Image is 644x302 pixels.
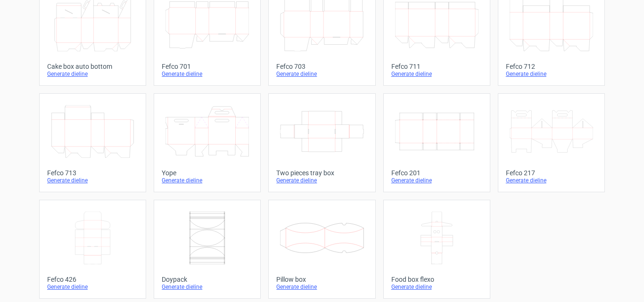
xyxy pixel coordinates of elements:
[383,200,490,299] a: Food box flexoGenerate dieline
[39,93,146,192] a: Fefco 713Generate dieline
[154,200,261,299] a: DoypackGenerate dieline
[162,169,253,177] div: Yope
[506,63,597,70] div: Fefco 712
[162,283,253,291] div: Generate dieline
[391,63,482,70] div: Fefco 711
[498,93,605,192] a: Fefco 217Generate dieline
[47,283,138,291] div: Generate dieline
[506,177,597,184] div: Generate dieline
[276,169,367,177] div: Two pieces tray box
[276,283,367,291] div: Generate dieline
[276,70,367,78] div: Generate dieline
[162,276,253,283] div: Doypack
[162,70,253,78] div: Generate dieline
[391,70,482,78] div: Generate dieline
[162,63,253,70] div: Fefco 701
[268,200,375,299] a: Pillow boxGenerate dieline
[391,177,482,184] div: Generate dieline
[506,70,597,78] div: Generate dieline
[276,177,367,184] div: Generate dieline
[47,169,138,177] div: Fefco 713
[47,70,138,78] div: Generate dieline
[39,200,146,299] a: Fefco 426Generate dieline
[383,93,490,192] a: Fefco 201Generate dieline
[276,63,367,70] div: Fefco 703
[47,63,138,70] div: Cake box auto bottom
[154,93,261,192] a: YopeGenerate dieline
[276,276,367,283] div: Pillow box
[391,169,482,177] div: Fefco 201
[391,283,482,291] div: Generate dieline
[47,177,138,184] div: Generate dieline
[391,276,482,283] div: Food box flexo
[506,169,597,177] div: Fefco 217
[47,276,138,283] div: Fefco 426
[268,93,375,192] a: Two pieces tray boxGenerate dieline
[162,177,253,184] div: Generate dieline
